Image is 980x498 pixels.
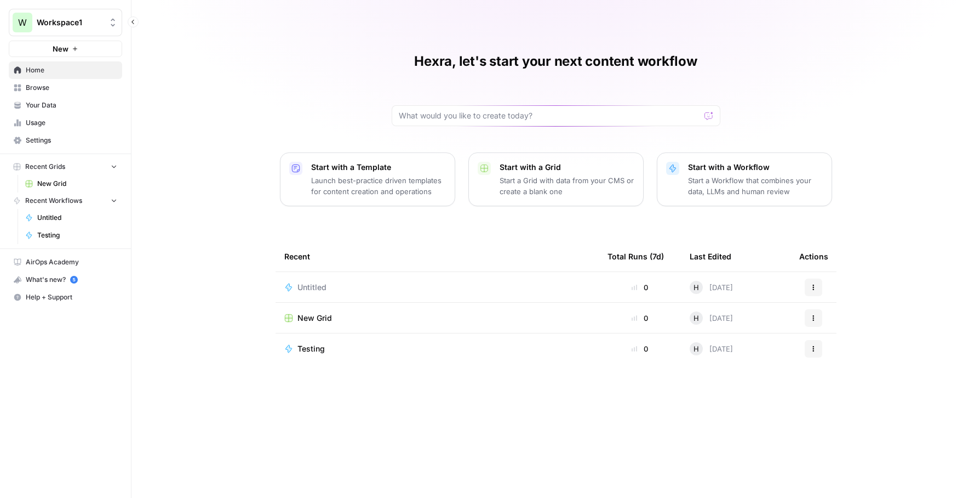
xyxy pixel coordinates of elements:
[20,175,122,193] a: New Grid
[9,271,122,288] div: What's new?
[37,213,117,223] span: Untitled
[694,313,699,324] span: H
[37,230,117,240] span: Testing
[20,227,122,244] a: Testing
[608,282,672,293] div: 0
[284,343,590,354] a: Testing
[608,313,672,324] div: 0
[690,342,733,355] div: [DATE]
[72,277,75,282] text: 5
[26,118,117,128] span: Usage
[25,196,82,206] span: Recent Workflows
[280,152,455,206] button: Start with a TemplateLaunch best-practice driven templates for content creation and operations
[694,343,699,354] span: H
[608,241,664,271] div: Total Runs (7d)
[608,343,672,354] div: 0
[9,288,122,306] button: Help + Support
[9,271,122,288] button: What's new? 5
[799,241,828,271] div: Actions
[284,241,590,271] div: Recent
[500,162,634,173] p: Start with a Grid
[26,292,117,302] span: Help + Support
[26,83,117,93] span: Browse
[26,257,117,267] span: AirOps Academy
[468,152,644,206] button: Start with a GridStart a Grid with data from your CMS or create a blank one
[297,343,325,354] span: Testing
[694,282,699,293] span: H
[9,159,122,175] button: Recent Grids
[297,313,332,324] span: New Grid
[311,162,446,173] p: Start with a Template
[284,282,590,293] a: Untitled
[9,79,122,97] a: Browse
[688,175,823,197] p: Start a Workflow that combines your data, LLMs and human review
[70,276,78,284] a: 5
[399,110,700,121] input: What would you like to create today?
[284,313,590,324] a: New Grid
[9,193,122,209] button: Recent Workflows
[690,281,733,294] div: [DATE]
[9,41,122,57] button: New
[53,43,68,54] span: New
[37,179,117,189] span: New Grid
[9,97,122,114] a: Your Data
[690,312,733,325] div: [DATE]
[500,175,634,197] p: Start a Grid with data from your CMS or create a blank one
[688,162,823,173] p: Start with a Workflow
[26,135,117,145] span: Settings
[414,53,697,70] h1: Hexra, let's start your next content workflow
[26,100,117,110] span: Your Data
[25,162,65,172] span: Recent Grids
[18,16,27,29] span: W
[9,132,122,149] a: Settings
[26,65,117,75] span: Home
[690,241,731,271] div: Last Edited
[9,253,122,271] a: AirOps Academy
[311,175,446,197] p: Launch best-practice driven templates for content creation and operations
[297,282,326,293] span: Untitled
[657,152,832,206] button: Start with a WorkflowStart a Workflow that combines your data, LLMs and human review
[20,209,122,227] a: Untitled
[9,9,122,36] button: Workspace: Workspace1
[9,61,122,79] a: Home
[37,17,103,28] span: Workspace1
[9,114,122,132] a: Usage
